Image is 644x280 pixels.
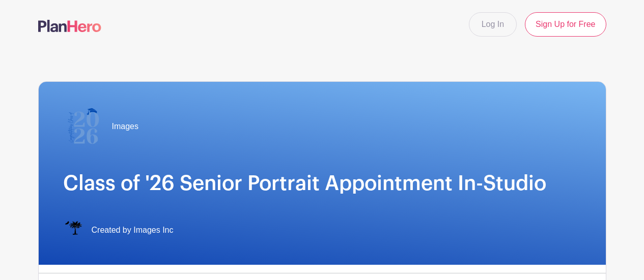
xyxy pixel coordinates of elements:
[525,12,606,37] a: Sign Up for Free
[112,120,138,133] span: Images
[63,171,581,196] h1: Class of '26 Senior Portrait Appointment In-Studio
[63,106,104,147] img: 2026%20logo%20(2).png
[92,224,174,236] span: Created by Images Inc
[38,20,101,32] img: logo-507f7623f17ff9eddc593b1ce0a138ce2505c220e1c5a4e2b4648c50719b7d32.svg
[469,12,517,37] a: Log In
[63,220,83,240] img: IMAGES%20logo%20transparenT%20PNG%20s.png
